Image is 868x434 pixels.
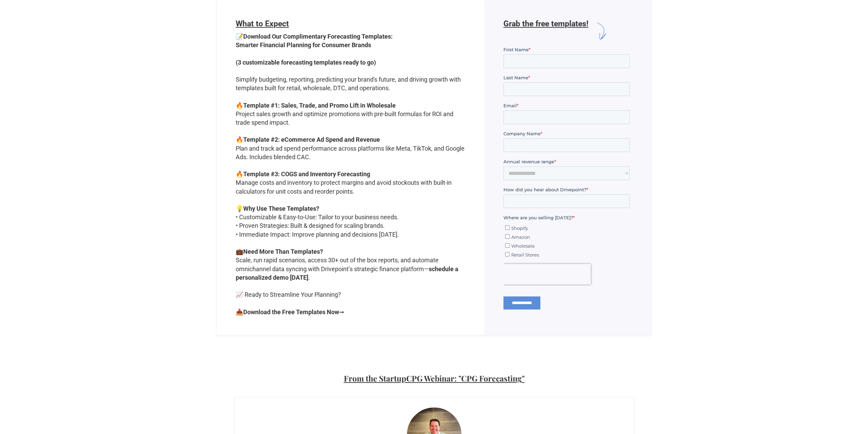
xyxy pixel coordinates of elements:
h6: Grab the free templates! [503,19,588,43]
h2: From the StartupCPG Webinar: "CPG Forecasting" [336,372,532,388]
strong: (3 customizable forecasting templates ready to go) [236,59,376,66]
iframe: Form 0 [503,46,632,316]
strong: Need More Than Templates? [243,248,323,255]
strong: Download the Free Templates Now [243,308,339,316]
img: arrow [588,19,612,43]
strong: Download Our Complimentary Forecasting Templates: Smarter Financial Planning for Consumer Brands [236,33,393,48]
strong: Template #1: Sales, Trade, and Promo Lift in Wholesale [243,102,396,109]
strong: Template #2: eCommerce Ad Spend and Revenue [243,136,380,143]
strong: Template #3: COGS and Inventory Forecasting [243,170,370,178]
span: What to Expect [236,19,289,28]
form: BRIX - Contact V3 [236,19,465,326]
p: 📝 Simplify budgeting, reporting, predicting your brand's future, and driving growth with template... [236,32,465,326]
strong: Why Use These Templates? [243,205,319,212]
